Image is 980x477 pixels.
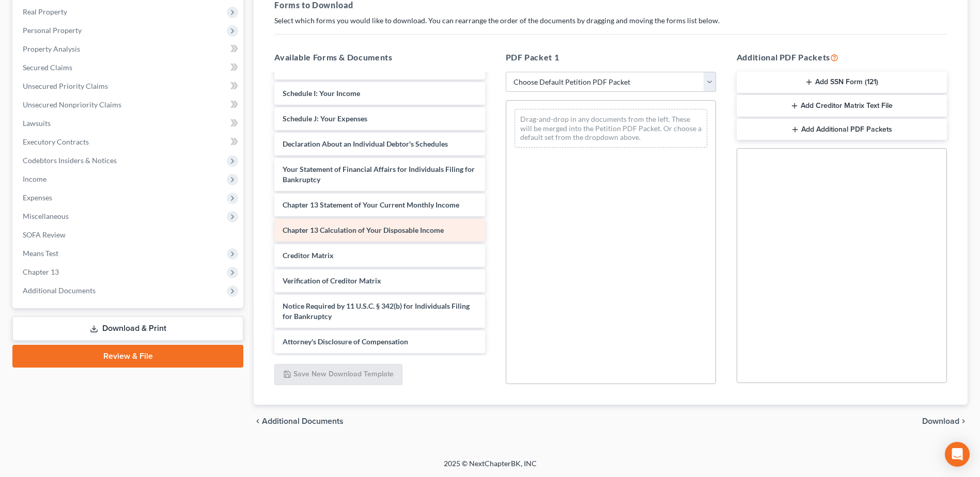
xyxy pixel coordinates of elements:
span: Unsecured Priority Claims [23,82,108,90]
h5: Available Forms & Documents [274,51,485,63]
span: Miscellaneous [23,212,69,220]
a: SOFA Review [14,226,243,244]
div: 2025 © NextChapterBK, INC [196,458,785,477]
a: Lawsuits [14,114,243,133]
button: Add Creditor Matrix Text File [737,95,947,117]
button: Download chevron_right [922,417,968,425]
span: Declaration About an Individual Debtor's Schedules [283,139,448,148]
a: Secured Claims [14,58,243,77]
a: chevron_left Additional Documents [254,417,344,425]
button: Add Additional PDF Packets [737,119,947,140]
span: Additional Documents [23,286,96,295]
span: Unsecured Nonpriority Claims [23,100,121,109]
span: Schedule J: Your Expenses [283,114,367,123]
span: Executory Contracts [23,137,89,146]
div: Drag-and-drop in any documents from the left. These will be merged into the Petition PDF Packet. ... [515,109,707,148]
span: Expenses [23,193,52,202]
span: SOFA Review [23,230,66,239]
span: Your Statement of Financial Affairs for Individuals Filing for Bankruptcy [283,165,475,184]
div: Open Intercom Messenger [945,442,970,467]
a: Property Analysis [14,40,243,58]
span: Notice Required by 11 U.S.C. § 342(b) for Individuals Filing for Bankruptcy [283,301,470,321]
span: Creditor Matrix [283,251,334,260]
a: Unsecured Priority Claims [14,77,243,96]
span: Schedule H: Your Codebtors [283,63,374,72]
a: Unsecured Nonpriority Claims [14,96,243,114]
span: Real Property [23,7,67,16]
span: Schedule I: Your Income [283,89,360,98]
button: Add SSN Form (121) [737,72,947,93]
span: Verification of Creditor Matrix [283,276,381,285]
h5: PDF Packet 1 [506,51,716,63]
span: Chapter 13 Calculation of Your Disposable Income [283,226,444,234]
span: Chapter 13 Statement of Your Current Monthly Income [283,200,459,209]
a: Executory Contracts [14,133,243,151]
span: Download [922,417,959,425]
span: Property Analysis [23,44,80,53]
p: Select which forms you would like to download. You can rearrange the order of the documents by dr... [274,15,947,26]
span: Lawsuits [23,119,51,128]
span: Codebtors Insiders & Notices [23,156,117,165]
a: Review & File [12,345,243,368]
span: Additional Documents [262,417,344,425]
a: Download & Print [12,316,243,341]
span: Means Test [23,249,58,258]
span: Income [23,174,46,183]
span: Attorney's Disclosure of Compensation [283,337,408,346]
i: chevron_right [959,417,968,425]
span: Secured Claims [23,63,72,72]
button: Save New Download Template [274,364,402,386]
h5: Additional PDF Packets [737,51,947,63]
span: Chapter 13 [23,267,59,276]
span: Personal Property [23,26,82,35]
i: chevron_left [254,417,262,425]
